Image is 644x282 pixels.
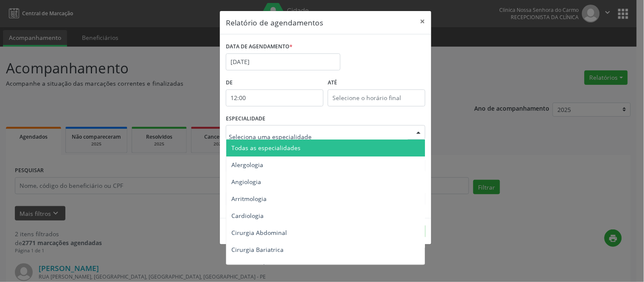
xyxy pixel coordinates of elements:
input: Seleciona uma especialidade [229,128,408,145]
input: Selecione o horário inicial [226,89,323,106]
span: Angiologia [231,178,261,186]
label: DATA DE AGENDAMENTO [226,40,292,53]
label: De [226,76,323,89]
label: ESPECIALIDADE [226,112,265,126]
span: Arritmologia [231,195,267,203]
h5: Relatório de agendamentos [226,17,323,28]
input: Selecione o horário final [328,89,425,106]
input: Selecione uma data ou intervalo [226,53,340,70]
span: Alergologia [231,161,263,169]
span: Cirurgia Abdominal [231,229,287,237]
span: Cirurgia Bariatrica [231,246,284,254]
span: Cardiologia [231,212,264,220]
span: Cirurgia Cabeça e Pescoço [231,262,306,271]
label: ATÉ [328,76,425,89]
button: Close [414,11,431,32]
span: Todas as especialidades [231,144,301,152]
